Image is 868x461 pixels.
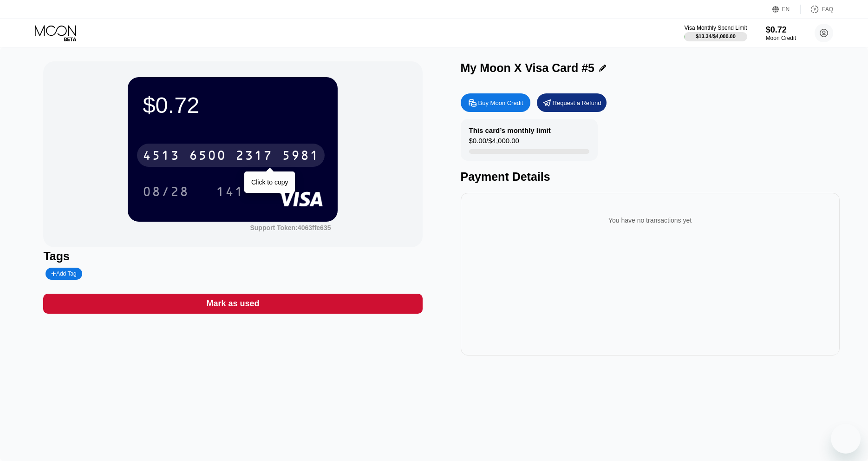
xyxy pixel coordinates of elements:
[696,33,736,39] div: $13.34 / $4,000.00
[469,126,551,134] div: This card’s monthly limit
[766,25,796,35] div: $0.72
[136,180,196,203] div: 08/28
[51,270,76,277] div: Add Tag
[478,99,523,107] div: Buy Moon Credit
[831,424,861,454] iframe: Mesajlaşma penceresini başlatma düğmesi
[143,185,189,200] div: 08/28
[216,185,244,200] div: 141
[250,224,331,231] div: Support Token: 4063ffe635
[189,149,226,164] div: 6500
[766,35,796,41] div: Moon Credit
[461,61,595,75] div: My Moon X Visa Card #5
[772,5,801,14] div: EN
[143,149,180,164] div: 4513
[553,99,601,107] div: Request a Refund
[43,250,422,263] div: Tags
[782,6,790,13] div: EN
[209,180,251,203] div: 141
[469,137,519,149] div: $0.00 / $4,000.00
[46,268,82,280] div: Add Tag
[251,178,288,186] div: Click to copy
[250,224,331,231] div: Support Token:4063ffe635
[206,298,259,309] div: Mark as used
[684,25,747,31] div: Visa Monthly Spend Limit
[537,93,607,112] div: Request a Refund
[43,294,422,314] div: Mark as used
[235,149,273,164] div: 2317
[143,92,323,118] div: $0.72
[822,6,833,13] div: FAQ
[468,207,832,233] div: You have no transactions yet
[461,93,530,112] div: Buy Moon Credit
[137,144,325,167] div: 4513650023175981
[766,25,796,41] div: $0.72Moon Credit
[684,25,747,41] div: Visa Monthly Spend Limit$13.34/$4,000.00
[282,149,319,164] div: 5981
[801,5,833,14] div: FAQ
[461,170,840,184] div: Payment Details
